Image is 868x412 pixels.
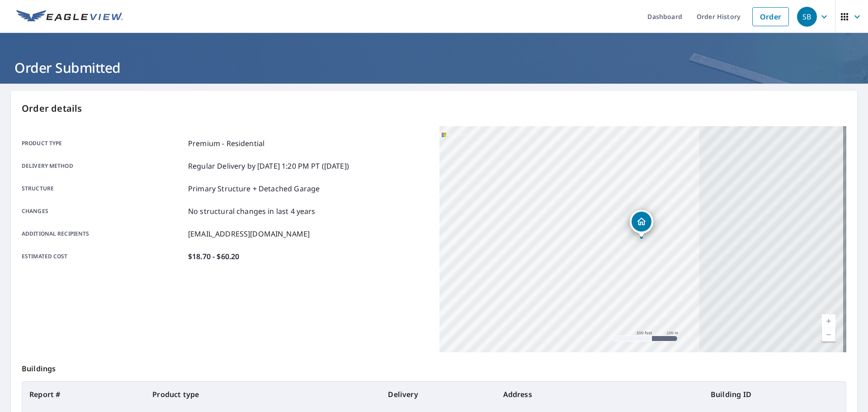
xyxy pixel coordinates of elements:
a: Current Level 16, Zoom In [822,314,835,328]
h1: Order Submitted [11,58,857,77]
th: Address [496,382,703,407]
p: Additional recipients [22,228,184,239]
p: Structure [22,183,184,194]
div: SB [797,7,817,27]
th: Product type [145,382,381,407]
p: Order details [22,102,846,115]
th: Delivery [381,382,495,407]
th: Building ID [703,382,846,407]
a: Current Level 16, Zoom Out [822,328,835,341]
div: Dropped pin, building 1, Residential property, 117 W 400 N Millville, UT 84326 [630,210,653,238]
img: EV Logo [16,10,123,24]
p: [EMAIL_ADDRESS][DOMAIN_NAME] [188,228,310,239]
p: Changes [22,206,184,217]
p: Product type [22,138,184,149]
a: Order [752,7,789,26]
p: Primary Structure + Detached Garage [188,183,320,194]
p: Estimated cost [22,251,184,262]
p: Buildings [22,352,846,381]
p: No structural changes in last 4 years [188,206,316,217]
p: Delivery method [22,161,184,171]
p: Premium - Residential [188,138,264,149]
th: Report # [22,382,145,407]
p: $18.70 - $60.20 [188,251,239,262]
p: Regular Delivery by [DATE] 1:20 PM PT ([DATE]) [188,161,349,171]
